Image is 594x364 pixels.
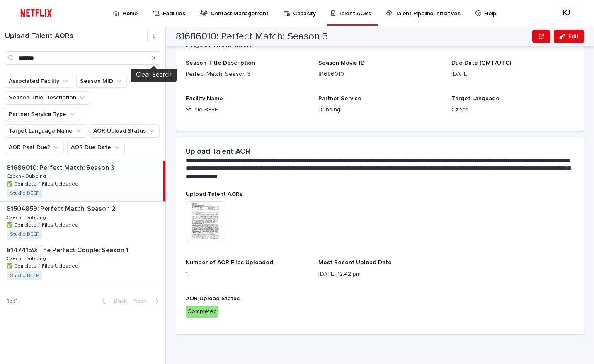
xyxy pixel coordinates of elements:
[7,213,48,221] p: Czech - Dubbing
[176,31,328,43] h2: 81686010: Perfect Match: Season 3
[5,141,64,154] button: AOR Past Due?
[186,191,242,197] span: Upload Talent AORs
[10,273,39,279] a: Studio BEEP
[451,96,499,101] span: Target Language
[5,32,147,41] h1: Upload Talent AORs
[186,70,308,79] p: Perfect Match: Season 3
[130,297,165,305] button: Next
[95,297,130,305] button: Back
[5,75,73,88] button: Associated Facility
[67,141,125,154] button: AOR Due Date
[186,96,223,101] span: Facility Name
[318,70,441,79] p: 81686010
[133,298,152,304] span: Next
[109,298,127,304] span: Back
[5,51,160,65] input: Search
[186,306,218,318] div: Completed
[186,260,273,265] span: Number of AOR Files Uploaded
[5,124,86,137] button: Target Language Name
[318,96,361,101] span: Partner Service
[17,5,56,22] img: ifQbXi3ZQGMSEF7WDB7W
[186,270,308,279] p: 1
[7,221,80,228] p: ✅ Complete: 1 Files Uploaded
[318,60,365,66] span: Season Movie ID
[318,270,441,279] p: [DATE] 12:42 pm
[10,190,39,196] a: Studio BEEP
[554,30,584,43] button: Edit
[451,60,511,66] span: Due Date (GMT/UTC)
[186,60,255,66] span: Season Title Description
[186,296,240,301] span: AOR Upload Status
[186,106,308,114] p: Studio BEEP
[7,262,80,269] p: ✅ Complete: 1 Files Uploaded
[451,106,574,114] p: Czech
[568,34,579,39] span: Edit
[7,162,116,172] p: 81686010: Perfect Match: Season 3
[560,7,573,20] div: KJ
[7,203,117,213] p: 81504859: Perfect Match: Season 2
[7,172,48,179] p: Czech - Dubbing
[7,254,48,262] p: Czech - Dubbing
[76,75,127,88] button: Season MID
[186,147,250,157] h2: Upload Talent AOR
[7,180,80,187] p: ✅ Complete: 1 Files Uploaded
[5,91,90,104] button: Season Title Description
[451,70,574,79] p: [DATE]
[7,245,130,254] p: 81474159: The Perfect Couple: Season 1
[318,260,392,265] span: Most Recent Upload Date
[5,108,80,121] button: Partner Service Type
[318,106,441,114] p: Dubbing
[10,231,39,237] a: Studio BEEP
[90,124,160,137] button: AOR Upload Status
